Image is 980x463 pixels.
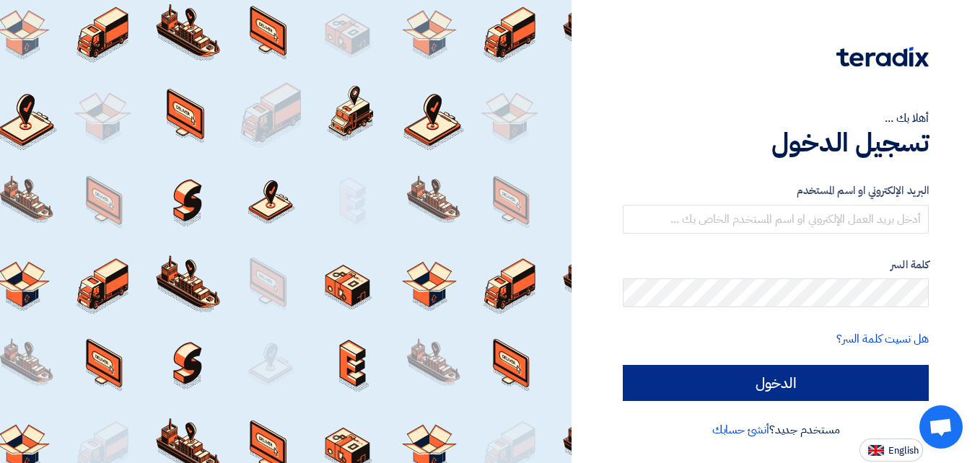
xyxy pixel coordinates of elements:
[919,405,963,449] div: Open chat
[623,182,929,199] label: البريد الإلكتروني او اسم المستخدم
[859,438,923,462] button: English
[623,205,929,234] input: أدخل بريد العمل الإلكتروني او اسم المستخدم الخاص بك ...
[868,445,884,456] img: en-US.png
[712,421,769,438] a: أنشئ حسابك
[623,127,929,159] h1: تسجيل الدخول
[623,257,929,273] label: كلمة السر
[836,47,929,67] img: Teradix logo
[623,110,929,127] div: أهلا بك ...
[836,330,929,348] a: هل نسيت كلمة السر؟
[888,446,919,456] span: English
[623,365,929,401] input: الدخول
[623,421,929,438] div: مستخدم جديد؟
